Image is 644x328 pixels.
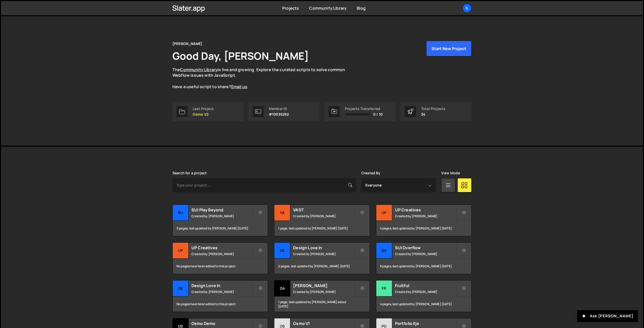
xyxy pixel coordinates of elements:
[274,259,369,274] div: 2 pages, last updated by [PERSON_NAME] [DATE]
[274,205,290,221] div: VA
[173,221,268,236] div: 3 pages, last updated by [PERSON_NAME] [DATE]
[274,242,370,274] a: De Design Love In Created by [PERSON_NAME] 2 pages, last updated by [PERSON_NAME] [DATE]
[173,280,189,296] div: De
[191,214,253,218] small: Created by [PERSON_NAME]
[376,243,392,259] div: SU
[191,245,253,251] h2: UP Creatives
[376,221,471,236] div: 4 pages, last updated by [PERSON_NAME] [DATE]
[376,242,472,274] a: SU SUI Overflow Created by [PERSON_NAME] 6 pages, last updated by [PERSON_NAME] [DATE]
[577,310,638,322] button: Ask [PERSON_NAME]
[231,84,247,89] a: Email us
[395,290,456,294] small: Created by [PERSON_NAME]
[345,107,383,111] div: Projects Transferred
[293,321,354,326] h2: Osmo V1
[376,280,392,296] div: Fr
[193,107,214,111] div: Last Project
[373,112,383,116] span: 0 / 10
[274,221,369,236] div: 1 page, last updated by [PERSON_NAME] [DATE]
[421,112,445,116] p: 34
[172,49,309,63] h1: Good Day, [PERSON_NAME]
[172,171,207,175] label: Search for a project
[173,259,268,274] div: No pages have been added to this project
[309,5,347,11] a: Community Library
[441,171,460,175] label: View Mode
[173,243,189,259] div: UP
[173,296,268,312] div: No pages have been added to this project
[191,283,253,288] h2: Design Love In
[361,171,381,175] label: Created By
[172,205,268,236] a: SU SUI Play Beyond Created by [PERSON_NAME] 3 pages, last updated by [PERSON_NAME] [DATE]
[357,5,366,11] a: Blog
[173,205,189,221] div: SU
[376,280,472,312] a: Fr Fruitful Created by [PERSON_NAME] 4 pages, last updated by [PERSON_NAME] [DATE]
[395,283,456,288] h2: Fruitful
[180,67,218,72] a: Community Library
[274,280,370,312] a: Da [PERSON_NAME] Created by [PERSON_NAME] 1 page, last updated by [PERSON_NAME] about [DATE]
[421,107,445,111] div: Total Projects
[395,252,456,256] small: Created by [PERSON_NAME]
[376,205,392,221] div: UP
[172,41,202,47] div: [PERSON_NAME]
[293,283,354,288] h2: [PERSON_NAME]
[172,242,268,274] a: UP UP Creatives Created by [PERSON_NAME] No pages have been added to this project
[376,296,471,312] div: 4 pages, last updated by [PERSON_NAME] [DATE]
[376,259,471,274] div: 6 pages, last updated by [PERSON_NAME] [DATE]
[293,214,354,218] small: Created by [PERSON_NAME]
[395,207,456,213] h2: UP Creatives
[282,5,299,11] a: Projects
[269,112,289,116] p: #10035292
[193,112,214,116] p: Osmo V2
[293,252,354,256] small: Created by [PERSON_NAME]
[395,245,456,251] h2: SUI Overflow
[395,214,456,218] small: Created by [PERSON_NAME]
[274,243,290,259] div: De
[172,102,243,121] a: Last Project Osmo V2
[462,4,472,13] a: Il
[172,280,268,312] a: De Design Love In Created by [PERSON_NAME] No pages have been added to this project
[191,207,253,213] h2: SUI Play Beyond
[395,321,456,326] h2: Portfolio Ilja
[274,280,290,296] div: Da
[269,107,289,111] div: Member ID
[172,67,355,90] p: The is live and growing. Explore the curated scripts to solve common Webflow issues with JavaScri...
[426,41,472,56] button: Start New Project
[293,290,354,294] small: Created by [PERSON_NAME]
[191,290,253,294] small: Created by [PERSON_NAME]
[191,321,253,326] h2: Osmo Demo
[293,245,354,251] h2: Design Love In
[274,296,369,312] div: 1 page, last updated by [PERSON_NAME] about [DATE]
[172,178,356,192] input: Type your project...
[376,205,472,236] a: UP UP Creatives Created by [PERSON_NAME] 4 pages, last updated by [PERSON_NAME] [DATE]
[293,207,354,213] h2: VAST
[191,252,253,256] small: Created by [PERSON_NAME]
[274,205,370,236] a: VA VAST Created by [PERSON_NAME] 1 page, last updated by [PERSON_NAME] [DATE]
